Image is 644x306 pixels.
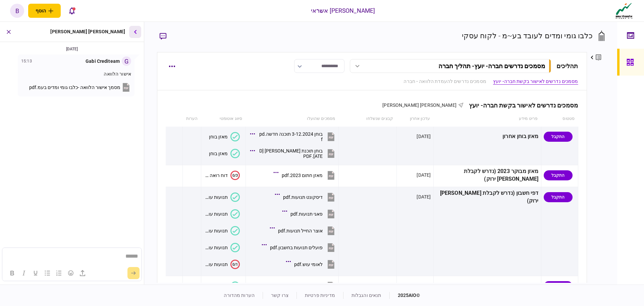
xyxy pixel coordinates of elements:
button: פאגי תנועות.pdf [284,206,336,221]
button: אוצר החייל יתרות.pdf [274,278,336,294]
div: תנועות עובר ושב [204,245,228,250]
div: התקבל [544,132,573,142]
th: עדכון אחרון [396,111,433,127]
th: מסמכים שהועלו [246,111,338,127]
span: [PERSON_NAME] [PERSON_NAME] [382,102,457,108]
div: מאזן בוחן [209,151,228,156]
a: מסמכים נדרשים לאישור בקשת חברה- יועץ [493,78,578,85]
button: תנועות עובר ושב [204,192,240,202]
div: פועלים תנועות בחשבון.pdf [270,245,323,250]
div: אוצר החייל תנועות.pdf [278,228,323,233]
div: מאזן בוחן [209,134,228,139]
div: תנועות עובר ושב [204,262,228,267]
div: תנועות עובר ושב [204,194,228,200]
div: [DATE] [417,193,431,200]
button: פועלים תנועות בחשבון.pdf [263,240,336,255]
div: דיסקונט תנועות.pdf [283,194,323,200]
p: אישור הלוואה [21,71,131,78]
button: מאזן בוחן [209,132,240,141]
button: 0/1תנועות עובר ושב [204,260,240,269]
a: מדיניות פרטיות [305,293,335,298]
button: פתח תפריט להוספת לקוח [28,4,61,18]
div: דוח רואה חשבון [204,173,228,178]
button: אוצר החייל תנועות.pdf [271,223,336,238]
th: הערות [183,111,201,127]
button: תנועות עובר ושב [204,243,240,252]
div: התקבל [544,192,573,202]
div: [DATE] [417,133,431,140]
span: מסמך אישור הלוואה -כלבו גומי ומדים בעמ.pdf [29,85,120,90]
div: בוחן תוכנת אורן ינואר פברואר 2024.PDF [258,148,323,159]
div: דפי חשבון (נדרש לקבלת [PERSON_NAME] ירוק) [436,189,539,205]
div: תנועות עובר ושב [204,211,228,217]
div: G [122,56,131,66]
button: תנועות עובר ושב [204,226,240,235]
a: תנאים והגבלות [352,293,381,298]
img: client company logo [614,2,634,19]
div: מאזן בוחן אחרון [436,129,539,144]
div: [PERSON_NAME] אשראי [311,6,375,15]
div: © 2025 AIO [389,292,420,299]
text: 0/1 [232,262,238,266]
button: מסמך אישור הלוואה -כלבו גומי ומדים בעמ.pdf [29,82,131,92]
button: מאזן חתום 2023.pdf [275,168,336,183]
button: Numbered list [53,268,65,278]
button: תנועות עובר ושב [204,209,240,219]
iframe: Rich Text Area [2,248,141,265]
button: 0/3דוח רואה חשבון [204,171,240,180]
th: סטטוס [541,111,578,127]
button: פתח רשימת התראות [65,4,79,18]
button: Emojis [65,268,76,278]
div: כלבו גומי ומדים לעובד בע~מ - לקוח עסקי [462,30,593,41]
a: צרו קשר [271,293,288,298]
div: [DATE] [417,282,431,289]
div: מאזן חתום 2023.pdf [282,173,323,178]
div: תהליכים [556,61,578,71]
div: מסמכים נדרשים לאישור בקשת חברה- יועץ [464,102,578,109]
button: b [10,4,24,18]
div: בוחן 3-12.2024 תוכנה חדשה.pdf [258,131,323,142]
div: מאזן מבוקר 2023 (נדרש לקבלת [PERSON_NAME] ירוק) [436,168,539,183]
div: תנועות עובר ושב [204,228,228,233]
div: [DATE] [3,45,141,53]
div: 15:13 [21,58,32,64]
button: בוחן 3-12.2024 תוכנה חדשה.pdf [252,129,336,144]
button: מסמכים נדרשים חברה- יועץ- תהליך חברה [350,59,551,73]
div: [DATE] [417,172,431,178]
th: סיווג אוטומטי [201,111,246,127]
button: Bold [6,268,18,278]
button: מאזן בוחן [209,149,240,158]
button: פירוט יתרות [205,281,240,291]
th: פריט מידע [433,111,541,127]
button: Bullet list [42,268,53,278]
div: [PERSON_NAME] [PERSON_NAME] [50,22,125,42]
button: Underline [30,268,41,278]
text: 0/3 [232,173,238,177]
button: Italic [18,268,30,278]
div: ריכוז יתרות [436,278,539,294]
div: התקבל [544,170,573,180]
div: Gabi Crediteam [86,58,120,65]
div: פאגי תנועות.pdf [290,211,323,217]
div: התקבל [544,281,573,291]
div: מסמכים נדרשים חברה- יועץ - תהליך חברה [438,62,545,70]
button: בוחן תוכנת אורן ינואר פברואר 2024.PDF [252,146,336,161]
a: הערות מהדורה [224,293,255,298]
a: מסמכים נדרשים להעמדת הלוואה - חברה [404,78,486,85]
button: לאומי עוש.pdf [287,257,336,272]
div: לאומי עוש.pdf [294,262,323,267]
button: דיסקונט תנועות.pdf [276,189,336,205]
th: קבצים שנשלחו [338,111,396,127]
